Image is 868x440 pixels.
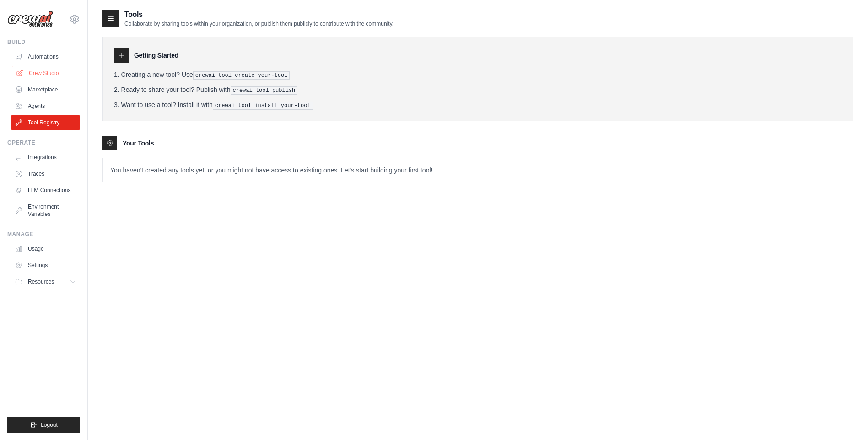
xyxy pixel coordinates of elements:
[124,20,394,27] p: Collaborate by sharing tools within your organization, or publish them publicly to contribute wit...
[231,86,298,95] pre: crewai tool publish
[28,278,54,285] span: Resources
[11,258,80,273] a: Settings
[123,139,154,148] h3: Your Tools
[7,38,80,46] div: Build
[11,241,80,256] a: Usage
[41,421,58,429] span: Logout
[11,82,80,97] a: Marketplace
[11,183,80,198] a: LLM Connections
[124,9,394,20] h2: Tools
[114,100,842,110] li: Want to use a tool? Install it with
[12,66,81,80] a: Crew Studio
[193,71,290,80] pre: crewai tool create your-tool
[11,199,80,221] a: Environment Variables
[114,70,842,80] li: Creating a new tool? Use
[11,150,80,165] a: Integrations
[114,85,842,95] li: Ready to share your tool? Publish with
[7,11,53,28] img: Logo
[7,417,80,433] button: Logout
[103,158,853,182] p: You haven't created any tools yet, or you might not have access to existing ones. Let's start bui...
[134,51,178,60] h3: Getting Started
[11,115,80,130] a: Tool Registry
[11,166,80,181] a: Traces
[11,274,80,289] button: Resources
[213,102,313,110] pre: crewai tool install your-tool
[7,139,80,146] div: Operate
[7,231,80,238] div: Manage
[11,49,80,64] a: Automations
[11,99,80,113] a: Agents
